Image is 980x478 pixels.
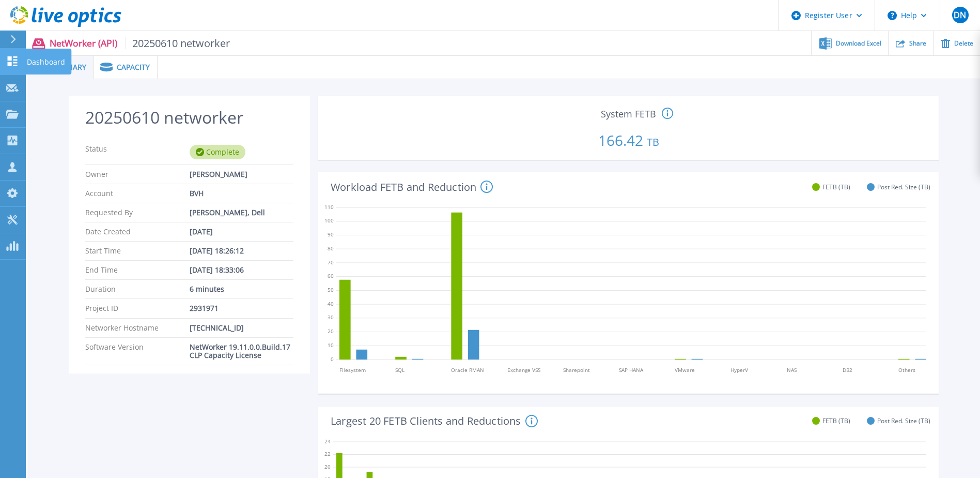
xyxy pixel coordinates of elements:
span: 20250610 networker [126,37,230,49]
p: Software Version [85,343,190,360]
span: Capacity [117,64,150,71]
div: 2931971 [190,304,294,312]
span: System FETB [601,109,656,118]
span: Share [909,40,926,47]
p: Duration [85,285,190,293]
p: 166.42 [322,121,935,156]
text: 90 [328,231,334,238]
p: Dashboard [27,49,65,76]
text: 80 [328,245,334,252]
text: 50 [328,286,334,293]
div: BVH [190,189,294,198]
p: Start Time [85,247,190,255]
tspan: NAS [787,366,797,374]
span: FETB (TB) [822,183,850,191]
tspan: SQL [395,366,405,374]
tspan: SAP HANA [619,366,644,374]
h4: Workload FETB and Reduction [331,181,493,193]
tspan: VMware [675,366,695,374]
text: 110 [324,203,334,211]
p: End Time [85,266,190,274]
text: 30 [328,314,334,321]
tspan: DB2 [843,366,852,374]
tspan: Others [898,366,915,374]
p: NetWorker (API) [50,37,230,49]
p: Status [85,145,190,159]
text: 10 [328,341,334,349]
p: Owner [85,170,190,178]
text: 60 [328,273,334,280]
div: [TECHNICAL_ID] [190,324,294,332]
text: 0 [331,355,334,363]
div: [PERSON_NAME] [190,170,294,178]
span: Delete [954,40,973,47]
p: Account [85,189,190,198]
text: 100 [324,217,334,225]
span: Post Red. Size (TB) [877,183,930,191]
div: [DATE] [190,228,294,236]
h4: Largest 20 FETB Clients and Reductions [331,415,538,427]
p: Requested By [85,208,190,217]
span: FETB (TB) [822,417,850,425]
text: 24 [324,437,331,444]
div: [DATE] 18:33:06 [190,266,294,274]
tspan: HyperV [730,366,748,374]
div: 6 minutes [190,285,294,293]
span: DN [954,11,966,19]
div: Complete [190,145,245,159]
tspan: Exchange VSS [507,366,540,374]
div: [PERSON_NAME], Dell [190,208,294,217]
tspan: Sharepoint [563,366,590,374]
tspan: Filesystem [339,366,366,374]
p: Project ID [85,304,190,312]
text: 70 [328,259,334,266]
div: [DATE] 18:26:12 [190,247,294,255]
span: Post Red. Size (TB) [877,417,930,425]
tspan: Oracle RMAN [451,366,484,374]
span: TB [647,135,659,149]
p: Date Created [85,228,190,236]
span: Download Excel [836,40,881,47]
text: 22 [324,450,331,457]
h2: 20250610 networker [85,108,293,127]
text: 20 [324,462,331,470]
text: 40 [328,300,334,307]
p: Networker Hostname [85,324,190,332]
div: NetWorker 19.11.0.0.Build.17 CLP Capacity License [190,343,294,360]
text: 20 [328,328,334,335]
